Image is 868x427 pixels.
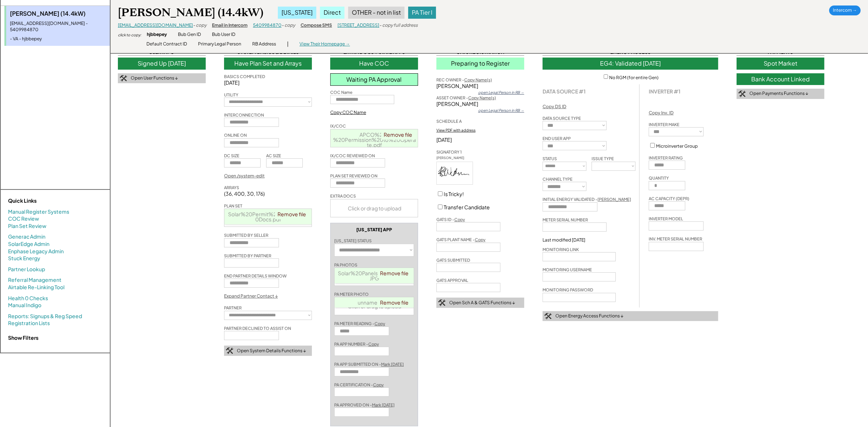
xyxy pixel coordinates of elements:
a: unnamed.png [358,299,392,306]
div: PLAN SET [224,203,242,209]
div: GATS PLANT NAME - [436,237,485,242]
a: Manual Indigo [8,302,41,309]
u: Copy [373,382,384,387]
u: Copy Name(s) [464,77,492,82]
div: ARRAYS [224,185,239,190]
a: Remove file [377,268,411,278]
img: tool-icon.png [438,299,446,306]
div: Have Plan Set and Arrays [224,58,312,69]
div: ASSET OWNER - [436,95,496,100]
a: Partner Lookup [8,266,45,273]
div: Primary Legal Person [198,41,241,47]
span: APCO%20-%20Permission%20to%20Operate.pdf [333,131,416,148]
div: IX/COC [330,123,346,129]
div: EXTRA DOCS [330,193,356,199]
strong: Show Filters [8,334,38,341]
div: - copy [282,22,295,29]
div: UTILITY [224,92,238,97]
div: Bub User ID [212,32,235,38]
div: CHANNEL TYPE [543,176,573,182]
a: Registration Lists [8,320,50,327]
a: Generac Admin [8,233,45,240]
div: Intercom → [829,5,861,15]
div: | [287,40,288,48]
div: GATS APPROVAL [436,277,468,283]
div: Open User Functions ↓ [131,75,178,81]
img: tool-icon.png [738,91,746,97]
div: [DATE] [224,79,312,86]
div: - copy full address [379,22,418,29]
label: Microinverter Group [656,143,698,149]
div: [DATE] [436,136,524,144]
div: INITIAL ENERGY VALIDATED - [543,196,631,202]
div: INTERCONNECTION [224,112,264,118]
div: Open Payments Functions ↓ [749,91,808,97]
div: Email in Intercom [212,22,247,29]
div: Click or drag to upload [331,199,418,217]
div: MONITORING PASSWORD [543,287,593,292]
div: PA APP SUBMITTED ON - [334,361,404,367]
u: Mark [DATE] [381,362,404,367]
div: PA APP NUMBER - [334,341,379,347]
div: [PERSON_NAME] (14.4kW) [118,5,263,20]
strong: DATA SOURCE #1 [543,88,586,95]
a: Reports: Signups & Reg Speed [8,313,82,320]
div: BASICS COMPLETED [224,74,265,79]
label: No RGM (for entire Gen) [609,74,659,80]
img: tool-icon.png [544,313,552,320]
u: [PERSON_NAME] [597,197,631,202]
div: (36, 400, 30, 176) [224,190,265,198]
div: View Their Homepage → [299,41,350,47]
a: Remove file [381,129,415,140]
div: - copy [193,22,206,29]
div: hjbbepey [147,32,167,38]
div: [PERSON_NAME] [436,82,524,90]
div: INV. METER SERIAL NUMBER [649,236,702,242]
div: Open Energy Access Functions ↓ [555,313,623,319]
div: open Legal Person in RB → [478,90,524,95]
a: Remove file [275,209,309,219]
div: Have COC [330,58,418,69]
u: Copy [454,217,465,222]
a: SolarEdge Admin [8,240,49,248]
div: PLAN SET REVIEWED ON [330,173,377,178]
div: Direct [320,7,344,18]
div: Compose SMS [301,22,332,29]
a: Stuck Energy [8,255,40,262]
label: Transfer Candidate [444,204,490,210]
div: INVERTER #1 [649,88,681,95]
div: AC SIZE [266,153,281,158]
div: ONLINE ON [224,132,247,138]
div: PARTNER [224,305,242,310]
u: Copy [375,321,385,326]
div: GATS SUBMITTED [436,257,470,263]
a: [EMAIL_ADDRESS][DOMAIN_NAME] [118,22,193,28]
img: t4T5GcAAECBAgQIECgImCAVJp2JwECBAgQIECAAIEBAQNkoAQRCBAgQIAAAQIECFQEDJBK0+4kQIAAAQIECBAgMCBggAyUIAI... [437,162,473,184]
u: Copy [368,342,379,346]
div: END PARTNER DETAILS WINDOW [224,273,287,279]
div: GATS ID - [436,217,465,222]
div: SCHEDULE A [436,118,462,124]
div: Preparing to Register [436,58,524,69]
label: Is Tricky! [444,191,464,197]
div: [PERSON_NAME] [436,156,473,161]
a: Solar%20Panels%20Installed.JPG [338,270,411,281]
a: COC Review [8,215,39,222]
div: PA CERTIFICATION - [334,382,384,387]
div: Signed Up [DATE] [118,58,206,69]
div: MONITORING USERNAME [543,267,592,272]
img: tool-icon.png [120,75,127,82]
div: END USER APP [543,136,571,141]
div: Last modified [DATE] [543,237,585,243]
a: [STREET_ADDRESS] [338,22,379,28]
div: View PDF with address [436,128,476,133]
div: Copy COC Name [330,110,366,116]
div: SIGNATORY 1 [436,149,462,155]
u: Copy [475,237,485,242]
a: Referral Management [8,276,62,284]
u: Mark [DATE] [372,402,395,407]
a: Plan Set Review [8,222,46,230]
div: QUANTITY [649,175,669,181]
div: Copy Inv. ID [649,110,674,116]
